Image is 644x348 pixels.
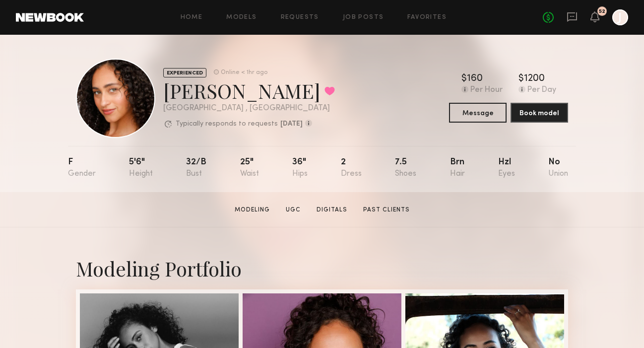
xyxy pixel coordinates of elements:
div: 32/b [186,158,206,178]
a: Models [226,14,257,21]
div: 52 [599,9,605,14]
div: 5'6" [129,158,153,178]
div: EXPERIENCED [163,68,206,77]
div: $ [518,74,524,84]
div: Per Hour [470,86,503,95]
a: Past Clients [359,206,414,214]
div: Brn [450,158,465,178]
div: Hzl [498,158,515,178]
div: 7.5 [395,158,416,178]
a: Digitals [313,206,351,214]
a: Requests [281,14,319,21]
div: No [548,158,568,178]
div: Online < 1hr ago [221,70,267,76]
div: 160 [467,74,483,84]
button: Book model [511,103,568,123]
div: Per Day [527,86,556,95]
b: [DATE] [280,121,303,128]
div: [PERSON_NAME] [163,77,335,104]
div: 25" [240,158,259,178]
div: [GEOGRAPHIC_DATA] , [GEOGRAPHIC_DATA] [163,104,335,113]
a: Job Posts [343,14,384,21]
a: Favorites [407,14,447,21]
div: 1200 [524,74,545,84]
div: F [68,158,96,178]
a: Modeling [231,206,274,214]
a: UGC [282,206,305,214]
p: Typically responds to requests [176,121,278,128]
div: Modeling Portfolio [76,255,568,281]
div: 36" [292,158,308,178]
div: 2 [341,158,362,178]
a: Home [181,14,203,21]
div: $ [461,74,467,84]
button: Message [449,103,507,123]
a: J [612,9,628,25]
